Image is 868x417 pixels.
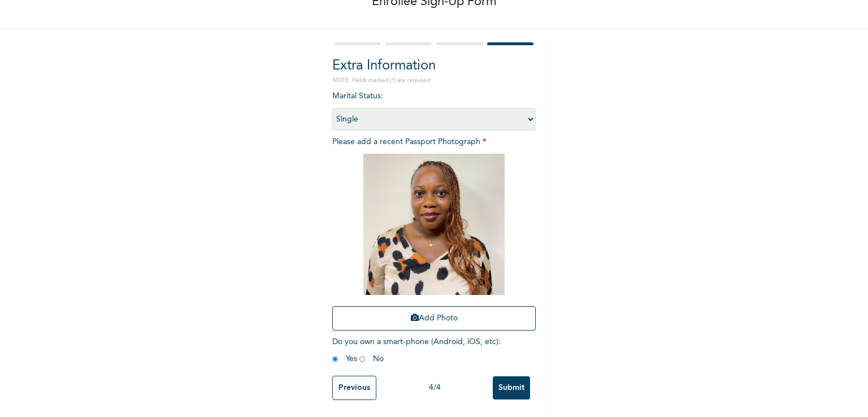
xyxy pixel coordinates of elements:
[376,382,493,394] div: 4 / 4
[332,76,536,85] p: NOTE: Fields marked (*) are required
[332,56,536,76] h2: Extra Information
[493,376,530,399] input: Submit
[332,92,536,123] span: Marital Status :
[332,306,536,331] button: Add Photo
[332,376,376,400] input: Previous
[363,154,505,295] img: Crop
[332,138,536,336] span: Please add a recent Passport Photograph
[332,338,501,363] span: Do you own a smart-phone (Android, iOS, etc) : Yes No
